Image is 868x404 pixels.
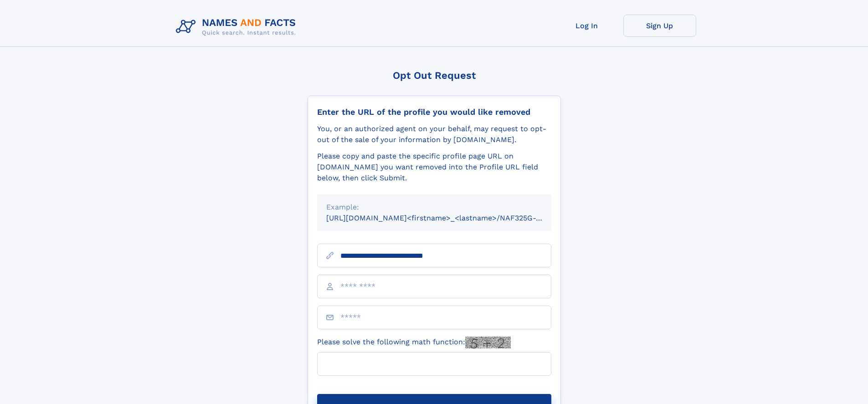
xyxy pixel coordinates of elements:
a: Log In [550,15,623,37]
div: Please copy and paste the specific profile page URL on [DOMAIN_NAME] you want removed into the Pr... [317,151,551,184]
div: Opt Out Request [308,70,561,81]
small: [URL][DOMAIN_NAME]<firstname>_<lastname>/NAF325G-xxxxxxxx [326,214,569,222]
img: Logo Names and Facts [172,15,303,39]
a: Sign Up [623,15,696,37]
div: Enter the URL of the profile you would like removed [317,107,551,117]
div: You, or an authorized agent on your behalf, may request to opt-out of the sale of your informatio... [317,123,551,145]
label: Please solve the following math function: [317,337,511,348]
div: Example: [326,202,542,213]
